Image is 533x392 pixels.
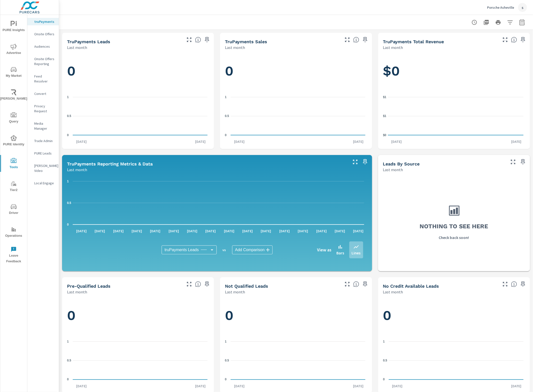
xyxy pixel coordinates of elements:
[34,44,55,49] p: Audiences
[420,222,488,231] h3: Nothing to see here
[225,133,227,137] text: 0
[383,307,525,324] h1: 0
[192,384,209,389] p: [DATE]
[294,229,312,234] p: [DATE]
[67,201,71,205] text: 0.5
[511,37,517,43] span: Total revenue from sales matched to a truPayments lead. [Source: This data is sourced from the de...
[383,133,387,137] text: $0
[383,167,403,173] p: Last month
[67,378,69,381] text: 0
[350,139,367,144] p: [DATE]
[183,229,201,234] p: [DATE]
[361,36,369,44] span: Save this to your personalized report
[27,90,59,97] div: Convert
[337,250,344,256] p: Bars
[2,44,26,56] span: Advertise
[501,280,509,288] button: Make Fullscreen
[331,229,349,234] p: [DATE]
[185,36,193,44] button: Make Fullscreen
[2,21,26,33] span: PURE Insights
[2,227,26,239] span: Operations
[27,150,59,157] div: PURE Leads
[225,307,367,324] h1: 0
[67,114,71,118] text: 0.5
[239,229,256,234] p: [DATE]
[67,223,69,226] text: 0
[2,181,26,193] span: Tier2
[501,36,509,44] button: Make Fullscreen
[73,229,90,234] p: [DATE]
[343,36,351,44] button: Make Fullscreen
[185,280,193,288] button: Make Fullscreen
[383,161,420,166] h5: Leads By Source
[34,138,55,143] p: Trade Admin
[27,120,59,132] div: Media Manager
[343,280,351,288] button: Make Fullscreen
[2,67,26,79] span: My Market
[67,167,87,173] p: Last month
[27,162,59,174] div: [PERSON_NAME] Video
[388,139,405,144] p: [DATE]
[146,229,164,234] p: [DATE]
[0,15,27,266] div: nav menu
[73,139,90,144] p: [DATE]
[27,30,59,38] div: Onsite Offers
[67,44,87,50] p: Last month
[2,158,26,170] span: Tools
[225,340,227,343] text: 1
[203,280,211,288] span: Save this to your personalized report
[27,137,59,145] div: Trade Admin
[487,5,514,10] p: Porsche Asheville
[225,63,367,79] h1: 0
[383,44,403,50] p: Last month
[34,181,55,186] p: Local Engage
[225,289,245,295] p: Last month
[2,89,26,102] span: [PERSON_NAME]
[34,74,55,84] p: Feed Resolver
[195,37,201,43] span: The number of truPayments leads.
[383,289,403,295] p: Last month
[34,104,55,114] p: Privacy Request
[231,384,248,389] p: [DATE]
[225,378,227,381] text: 0
[192,139,209,144] p: [DATE]
[383,359,387,362] text: 0.5
[202,229,219,234] p: [DATE]
[73,384,90,389] p: [DATE]
[383,114,387,118] text: $1
[351,158,359,166] button: Make Fullscreen
[195,281,201,287] span: A basic review has been done and approved the credit worthiness of the lead by the configured cre...
[34,19,55,24] p: truPayments
[27,18,59,25] div: truPayments
[34,121,55,131] p: Media Manager
[439,235,469,240] p: Check back soon!
[235,247,265,252] span: Add Comparison
[505,17,515,27] button: Apply Filters
[34,56,55,66] p: Onsite Offers Reporting
[493,17,503,27] button: Print Report
[383,378,385,381] text: 0
[350,384,367,389] p: [DATE]
[128,229,145,234] p: [DATE]
[481,17,491,27] button: "Export Report to PDF"
[67,95,69,99] text: 1
[34,151,55,156] p: PURE Leads
[225,44,245,50] p: Last month
[313,229,330,234] p: [DATE]
[361,280,369,288] span: Save this to your personalized report
[383,95,387,99] text: $1
[383,340,385,343] text: 1
[383,39,444,44] h5: truPayments Total Revenue
[165,229,182,234] p: [DATE]
[225,95,227,99] text: 1
[518,3,527,12] div: s
[67,283,110,289] h5: Pre-Qualified Leads
[34,32,55,37] p: Onsite Offers
[276,229,293,234] p: [DATE]
[27,73,59,85] div: Feed Resolver
[27,43,59,50] div: Audiences
[350,229,367,234] p: [DATE]
[353,37,359,43] span: Number of sales matched to a truPayments lead. [Source: This data is sourced from the dealer's DM...
[27,102,59,115] div: Privacy Request
[225,39,267,44] h5: truPayments Sales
